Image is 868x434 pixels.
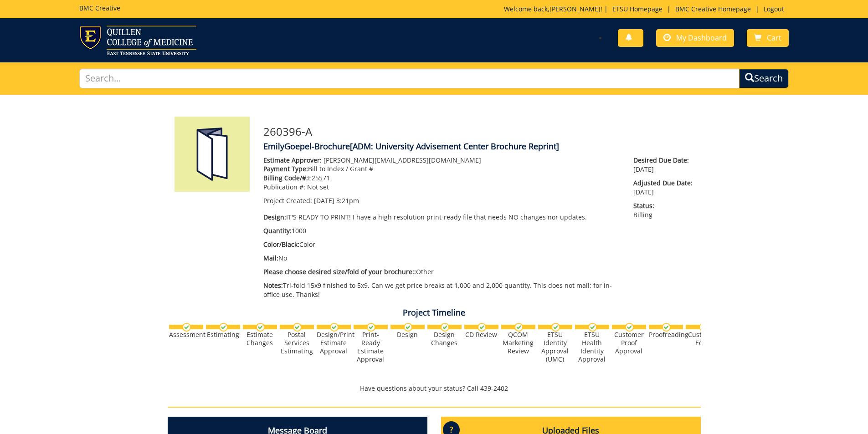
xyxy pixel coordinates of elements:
[263,281,620,299] p: Tri-fold 15x9 finished to 5x9. Can we get price breaks at 1,000 and 2,000 quantity. This does not...
[175,117,250,192] img: Product featured image
[263,126,694,138] h3: 260396-A
[633,156,693,165] span: Desired Due Date:
[612,331,646,355] div: Customer Proof Approval
[699,323,708,332] img: checkmark
[314,196,359,205] span: [DATE] 3:21pm
[263,213,620,222] p: IT'S READY TO PRINT! I have a high resolution print-ready file that needs NO changes nor updates.
[79,5,120,11] h5: BMC Creative
[263,196,312,205] span: Project Created:
[404,323,412,332] img: checkmark
[293,323,302,332] img: checkmark
[263,174,620,183] p: E25571
[168,384,701,393] p: Have questions about your status? Call 439-2402
[608,5,667,13] a: ETSU Homepage
[649,331,683,339] div: Proofreading
[767,33,781,43] span: Cart
[676,33,727,43] span: My Dashboard
[354,331,388,363] div: Print-Ready Estimate Approval
[263,267,416,276] span: Please choose desired size/fold of your brochure::
[263,240,299,249] span: Color/Black:
[367,323,375,332] img: checkmark
[79,26,196,55] img: ETSU logo
[206,331,240,339] div: Estimating
[317,331,351,355] div: Design/Print Estimate Approval
[501,331,535,355] div: QCOM Marketing Review
[504,5,789,14] p: Welcome back, ! | | |
[263,226,620,235] p: 1000
[243,331,277,347] div: Estimate Changes
[263,164,308,173] span: Payment Type:
[280,331,314,355] div: Postal Services Estimating
[686,331,720,347] div: Customer Edits
[256,323,265,332] img: checkmark
[330,323,339,332] img: checkmark
[168,308,701,317] h4: Project Timeline
[182,323,191,332] img: checkmark
[633,179,693,197] p: [DATE]
[550,5,601,13] a: [PERSON_NAME]
[263,267,620,276] p: Other
[514,323,523,332] img: checkmark
[588,323,597,332] img: checkmark
[263,254,278,262] span: Mail:
[441,323,449,332] img: checkmark
[662,323,671,332] img: checkmark
[633,201,693,210] span: Status:
[633,201,693,220] p: Billing
[263,174,308,182] span: Billing Code/#:
[219,323,228,332] img: checkmark
[263,156,322,164] span: Estimate Approver:
[759,5,789,13] a: Logout
[656,29,734,47] a: My Dashboard
[747,29,789,47] a: Cart
[538,331,572,363] div: ETSU Identity Approval (UMC)
[464,331,498,339] div: CD Review
[169,331,203,339] div: Assessment
[307,183,329,191] span: Not set
[551,323,560,332] img: checkmark
[633,179,693,188] span: Adjusted Due Date:
[625,323,634,332] img: checkmark
[263,240,620,249] p: Color
[633,156,693,174] p: [DATE]
[671,5,755,13] a: BMC Creative Homepage
[263,213,286,221] span: Design:
[263,142,694,151] h4: EmilyGoepel-Brochure
[263,281,283,290] span: Notes:
[263,254,620,263] p: No
[478,323,486,332] img: checkmark
[575,331,609,363] div: ETSU Health Identity Approval
[739,69,789,88] button: Search
[350,141,559,152] span: [ADM: University Advisement Center Brochure Reprint]
[263,226,292,235] span: Quantity:
[263,183,305,191] span: Publication #:
[263,164,620,174] p: Bill to Index / Grant #
[390,331,425,339] div: Design
[427,331,462,347] div: Design Changes
[263,156,620,165] p: [PERSON_NAME][EMAIL_ADDRESS][DOMAIN_NAME]
[79,69,740,88] input: Search...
